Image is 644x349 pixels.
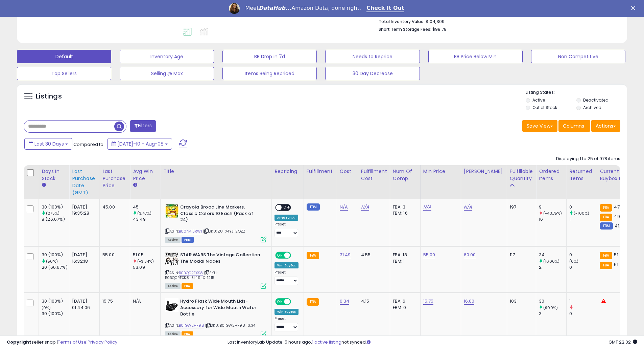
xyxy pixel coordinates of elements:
[614,204,626,210] span: 47.98
[510,204,531,210] div: 197
[393,298,415,304] div: FBA: 6
[464,168,504,175] div: [PERSON_NAME]
[42,204,69,210] div: 30 (100%)
[543,305,558,310] small: (900%)
[88,339,117,345] a: Privacy Policy
[222,67,317,80] button: Items Being Repriced
[600,168,635,182] div: Current Buybox Price
[165,252,266,288] div: ASIN:
[539,264,566,270] div: 2
[539,204,566,210] div: 9
[290,253,301,258] span: OFF
[361,204,369,211] a: N/A
[393,168,418,182] div: Num of Comp.
[583,97,609,103] label: Deactivated
[165,204,178,218] img: 51XWvE3m6CL._SL40_.jpg
[180,204,262,225] b: Crayola Broad Line Markers, Classic Colors 10 Each (Pack of 24)
[307,203,320,211] small: FBM
[42,168,66,182] div: Days In Stock
[531,50,625,63] button: Non Competitive
[133,264,160,270] div: 53.09
[569,298,597,304] div: 1
[393,305,415,311] div: FBM: 0
[7,339,31,345] strong: Copyright
[36,92,62,101] h5: Listings
[275,317,299,332] div: Preset:
[539,168,564,182] div: Ordered Items
[276,299,284,305] span: ON
[510,298,531,304] div: 103
[229,3,240,14] img: Profile image for Georgie
[379,19,425,24] b: Total Inventory Value:
[583,105,601,110] label: Archived
[34,140,64,147] span: Last 30 Days
[361,168,387,182] div: Fulfillment Cost
[120,50,214,63] button: Inventory Age
[42,305,51,310] small: (0%)
[543,259,559,264] small: (1600%)
[179,228,202,234] a: B00N415RWI
[7,339,117,346] div: seller snap | |
[133,182,137,188] small: Avg Win Price.
[222,50,317,63] button: BB Drop in 7d
[282,205,292,211] span: OFF
[17,67,111,80] button: Top Sellers
[325,67,420,80] button: 30 Day Decrease
[569,252,597,258] div: 0
[17,50,111,63] button: Default
[102,298,125,304] div: 15.75
[42,252,69,258] div: 30 (100%)
[290,299,301,305] span: OFF
[379,17,615,25] li: $104,309
[325,50,420,63] button: Needs to Reprice
[428,50,523,63] button: BB Price Below Min
[180,252,262,266] b: STAR WARS The Vintage Collection The Modal Nodes
[522,120,557,132] button: Save View
[107,138,172,150] button: [DATE]-10 - Aug-08
[569,168,594,182] div: Returned Items
[600,214,612,221] small: FBA
[165,252,178,265] img: 51LJBYcPu-L._SL40_.jpg
[563,123,584,129] span: Columns
[600,204,612,212] small: FBA
[591,120,620,132] button: Actions
[275,309,299,315] div: Win BuyBox
[276,253,284,258] span: ON
[73,141,104,148] span: Compared to:
[42,311,69,317] div: 30 (100%)
[42,298,69,304] div: 30 (100%)
[72,168,97,196] div: Last Purchase Date (GMT)
[24,138,72,150] button: Last 30 Days
[609,339,637,345] span: 2025-09-8 22:02 GMT
[423,298,434,305] a: 15.75
[393,252,415,258] div: FBA: 18
[539,298,566,304] div: 30
[556,156,620,162] div: Displaying 1 to 25 of 978 items
[307,298,319,306] small: FBA
[228,339,637,346] div: Last InventoryLab Update: 5 hours ago, not synced.
[133,252,160,258] div: 51.05
[42,264,69,270] div: 20 (66.67%)
[165,204,266,242] div: ASIN:
[574,211,589,216] small: (-100%)
[510,168,533,182] div: Fulfillable Quantity
[133,298,155,304] div: N/A
[539,311,566,317] div: 3
[180,298,262,319] b: Hydro Flask Wide Mouth Lids- Accessory for Wide Mouth Water Bottle
[275,270,299,285] div: Preset:
[46,259,58,264] small: (50%)
[72,252,94,264] div: [DATE] 16:32:18
[275,215,298,221] div: Amazon AI
[543,211,562,216] small: (-43.75%)
[130,120,156,132] button: Filters
[558,120,590,132] button: Columns
[340,298,350,305] a: 6.34
[165,237,181,243] span: All listings currently available for purchase on Amazon
[423,168,458,175] div: Min Price
[120,67,214,80] button: Selling @ Max
[614,252,618,258] span: 51
[137,211,151,216] small: (3.47%)
[133,168,158,182] div: Avg Win Price
[393,210,415,216] div: FBM: 16
[569,204,597,210] div: 0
